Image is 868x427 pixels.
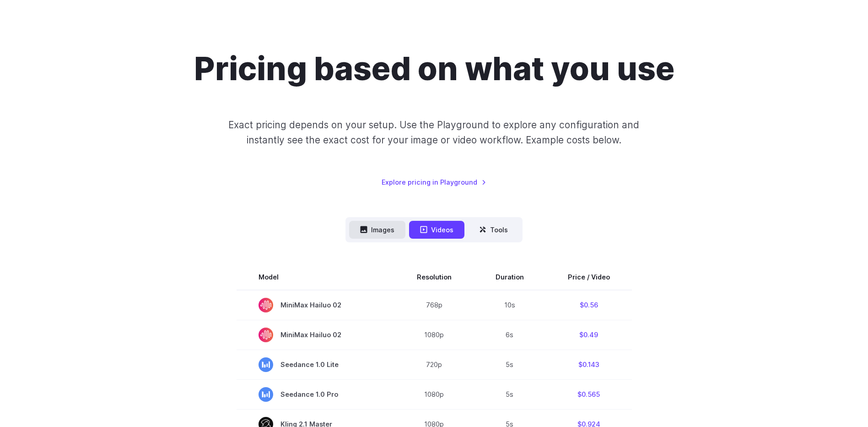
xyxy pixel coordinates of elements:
[211,117,657,148] p: Exact pricing depends on your setup. Use the Playground to explore any configuration and instantl...
[395,290,474,320] td: 768p
[546,290,632,320] td: $0.56
[474,350,546,379] td: 5s
[194,49,674,88] h1: Pricing based on what you use
[546,379,632,409] td: $0.565
[474,290,546,320] td: 10s
[395,350,474,379] td: 720p
[409,221,464,239] button: Videos
[468,221,519,239] button: Tools
[259,387,373,402] span: Seedance 1.0 Pro
[474,320,546,350] td: 6s
[474,379,546,409] td: 5s
[395,264,474,290] th: Resolution
[546,264,632,290] th: Price / Video
[546,350,632,379] td: $0.143
[237,264,395,290] th: Model
[382,177,486,187] a: Explore pricing in Playground
[546,320,632,350] td: $0.49
[395,379,474,409] td: 1080p
[259,298,373,312] span: MiniMax Hailuo 02
[395,320,474,350] td: 1080p
[474,264,546,290] th: Duration
[259,328,373,342] span: MiniMax Hailuo 02
[349,221,405,239] button: Images
[259,357,373,372] span: Seedance 1.0 Lite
